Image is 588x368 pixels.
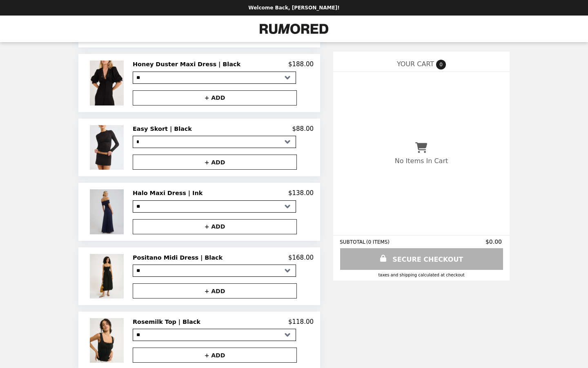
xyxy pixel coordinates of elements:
img: Rosemilk Top | Black [90,318,126,363]
button: + ADD [133,348,297,363]
h2: Easy Skort | Black [133,125,195,132]
span: SUBTOTAL [340,239,366,245]
p: $188.00 [288,61,314,68]
span: $0.00 [486,238,503,245]
p: No Items In Cart [395,157,448,165]
button: + ADD [133,90,297,105]
button: + ADD [133,155,297,170]
img: Positano Midi Dress | Black [90,254,126,298]
h2: Halo Maxi Dress | Ink [133,189,206,197]
h2: Rosemilk Top | Black [133,318,204,325]
p: Welcome Back, [PERSON_NAME]! [248,5,339,11]
span: 0 [436,60,446,70]
select: Select a product variant [133,72,296,84]
img: Easy Skort | Black [90,125,126,170]
img: Brand Logo [260,20,328,37]
p: $88.00 [292,125,314,132]
select: Select a product variant [133,329,296,341]
button: + ADD [133,283,297,298]
select: Select a product variant [133,265,296,277]
img: Halo Maxi Dress | Ink [90,189,126,234]
select: Select a product variant [133,200,296,213]
div: Taxes and Shipping calculated at checkout [340,273,503,277]
p: $138.00 [288,189,314,197]
p: $118.00 [288,318,314,325]
span: ( 0 ITEMS ) [366,239,390,245]
p: $168.00 [288,254,314,261]
select: Select a product variant [133,136,296,148]
img: Honey Duster Maxi Dress | Black [90,61,126,105]
h2: Honey Duster Maxi Dress | Black [133,61,244,68]
button: + ADD [133,219,297,234]
span: YOUR CART [397,60,434,68]
h2: Positano Midi Dress | Black [133,254,226,261]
